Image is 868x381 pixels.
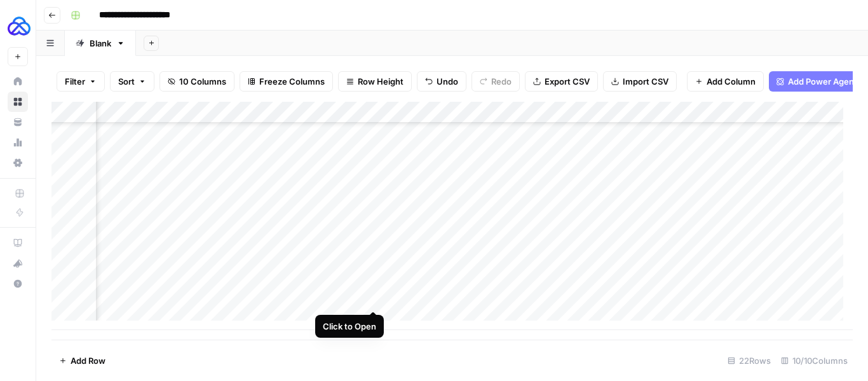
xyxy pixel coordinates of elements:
div: Click to Open [323,320,376,333]
button: 10 Columns [159,71,234,92]
span: Freeze Columns [259,75,325,88]
button: Add Power Agent [769,71,865,92]
span: Import CSV [623,75,668,88]
div: Blank [90,37,111,50]
button: What's new? [8,253,28,274]
span: Undo [437,75,458,88]
div: 22 Rows [722,350,776,371]
button: Sort [110,71,154,92]
div: 10/10 Columns [776,350,853,371]
button: Freeze Columns [240,71,333,92]
button: Import CSV [603,71,677,92]
span: Export CSV [545,75,590,88]
button: Add Column [687,71,764,92]
button: Undo [417,71,466,92]
button: Workspace: AUQ [8,10,28,42]
a: Usage [8,132,28,153]
img: AUQ Logo [8,15,31,38]
button: Add Row [51,350,113,371]
a: Settings [8,153,28,173]
span: Row Height [358,75,403,88]
span: Add Column [707,75,756,88]
a: Browse [8,92,28,112]
button: Help + Support [8,274,28,294]
div: What's new? [8,254,27,273]
button: Export CSV [525,71,598,92]
span: Add Row [71,354,105,367]
span: Sort [118,75,135,88]
span: 10 Columns [179,75,226,88]
span: Redo [491,75,512,88]
a: AirOps Academy [8,233,28,253]
span: Filter [65,75,85,88]
a: Home [8,71,28,92]
span: Add Power Agent [788,75,857,88]
button: Filter [57,71,105,92]
a: Blank [65,31,136,56]
button: Row Height [338,71,412,92]
button: Redo [471,71,520,92]
a: Your Data [8,112,28,132]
